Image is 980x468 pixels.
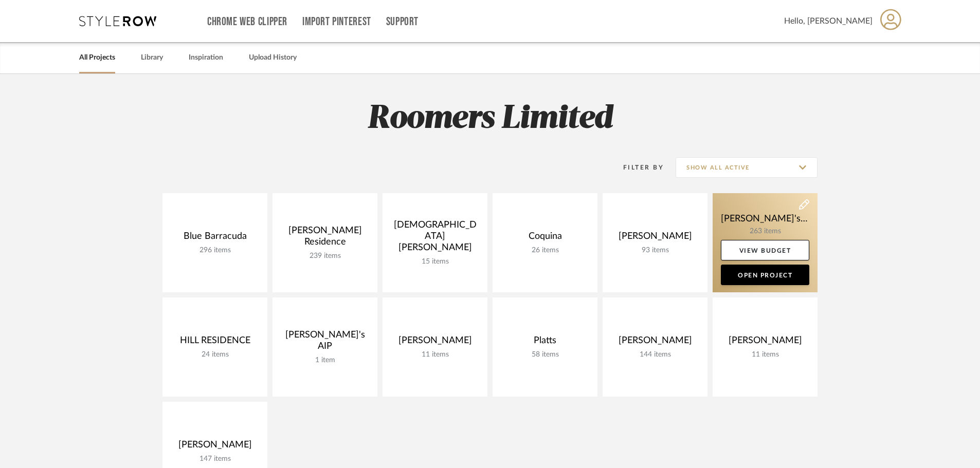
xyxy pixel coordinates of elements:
[171,350,259,359] div: 24 items
[120,100,860,138] h2: Roomers Limited
[501,350,589,359] div: 58 items
[501,246,589,255] div: 26 items
[386,17,419,26] a: Support
[501,335,589,350] div: Platts
[302,17,371,26] a: Import Pinterest
[171,246,259,255] div: 296 items
[79,51,115,65] a: All Projects
[171,455,259,463] div: 147 items
[610,162,664,173] div: Filter By
[611,335,699,350] div: [PERSON_NAME]
[281,225,369,252] div: [PERSON_NAME] Residence
[391,335,479,350] div: [PERSON_NAME]
[721,335,809,350] div: [PERSON_NAME]
[611,231,699,246] div: [PERSON_NAME]
[171,439,259,455] div: [PERSON_NAME]
[721,240,809,260] a: View Budget
[391,257,479,266] div: 15 items
[281,252,369,260] div: 239 items
[391,350,479,359] div: 11 items
[721,350,809,359] div: 11 items
[721,265,809,285] a: Open Project
[171,231,259,246] div: Blue Barracuda
[141,51,163,65] a: Library
[281,329,369,356] div: [PERSON_NAME]'s AIP
[249,51,297,65] a: Upload History
[189,51,223,65] a: Inspiration
[207,17,287,26] a: Chrome Web Clipper
[391,219,479,257] div: [DEMOGRAPHIC_DATA][PERSON_NAME]
[171,335,259,350] div: HILL RESIDENCE
[281,356,369,365] div: 1 item
[501,231,589,246] div: Coquina
[611,350,699,359] div: 144 items
[611,246,699,255] div: 93 items
[784,15,873,27] span: Hello, [PERSON_NAME]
